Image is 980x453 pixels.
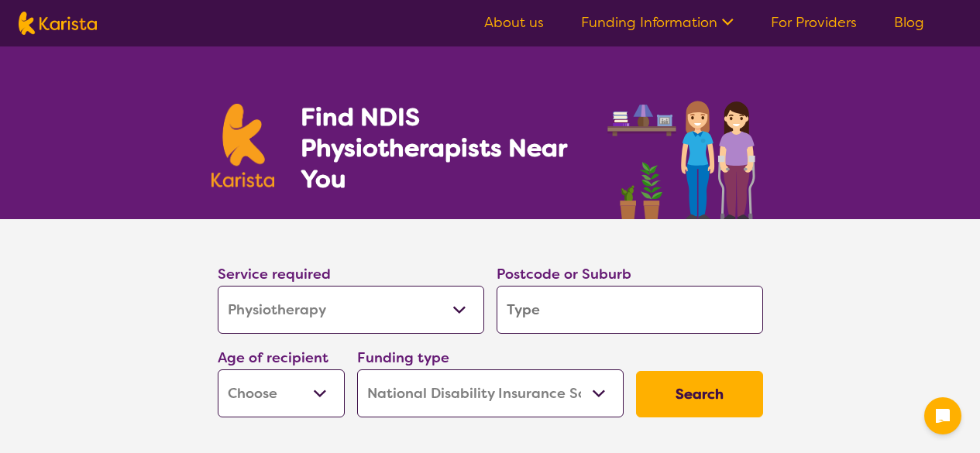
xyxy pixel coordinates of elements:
[357,348,449,367] label: Funding type
[581,13,734,32] a: Funding Information
[211,104,275,187] img: Karista logo
[497,286,763,334] input: Type
[19,12,97,35] img: Karista logo
[484,13,544,32] a: About us
[218,348,328,367] label: Age of recipient
[771,13,857,32] a: For Providers
[497,265,631,283] label: Postcode or Suburb
[301,101,587,194] h1: Find NDIS Physiotherapists Near You
[218,265,331,283] label: Service required
[603,84,769,219] img: physiotherapy
[894,13,924,32] a: Blog
[636,371,763,417] button: Search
